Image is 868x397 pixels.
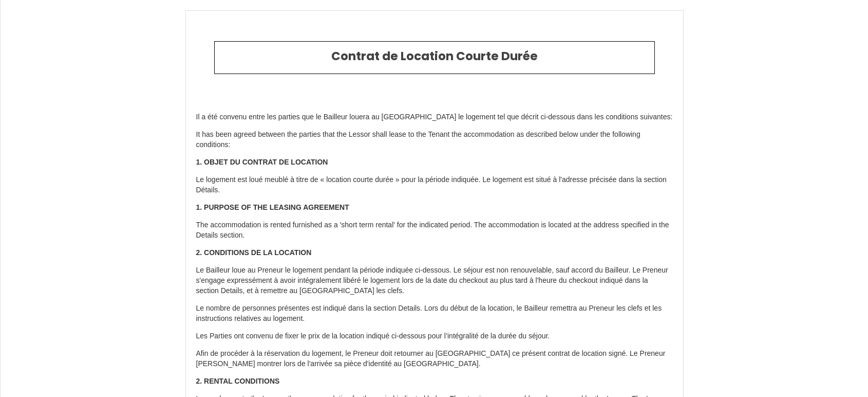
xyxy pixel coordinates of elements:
p: The accommodation is rented furnished as a 'short term rental' for the indicated period. The acco... [196,220,673,241]
p: Il a été convenu entre les parties que le Bailleur louera au [GEOGRAPHIC_DATA] le logement tel qu... [196,112,673,122]
p: It has been agreed between the parties that the Lessor shall lease to the Tenant the accommodatio... [196,130,673,150]
p: Afin de procéder à la réservation du logement, le Preneur doit retourner au [GEOGRAPHIC_DATA] ce ... [196,349,673,369]
strong: 1. OBJET DU CONTRAT DE LOCATION [196,158,328,166]
p: Le logement est loué meublé à titre de « location courte durée » pour la période indiquée. Le log... [196,175,673,195]
p: Le Bailleur loue au Preneur le logement pendant la période indiquée ci-dessous. Le séjour est non... [196,265,673,296]
h2: Contrat de Location Courte Durée [222,49,647,64]
strong: 2. CONDITIONS DE LA LOCATION [196,248,312,257]
strong: 2. RENTAL CONDITIONS [196,377,280,385]
strong: 1. PURPOSE OF THE LEASING AGREEMENT [196,203,349,211]
p: Le nombre de personnes présentes est indiqué dans la section Details. Lors du début de la locatio... [196,303,673,324]
p: Les Parties ont convenu de fixer le prix de la location indiqué ci-dessous pour l’intégralité de ... [196,331,673,341]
